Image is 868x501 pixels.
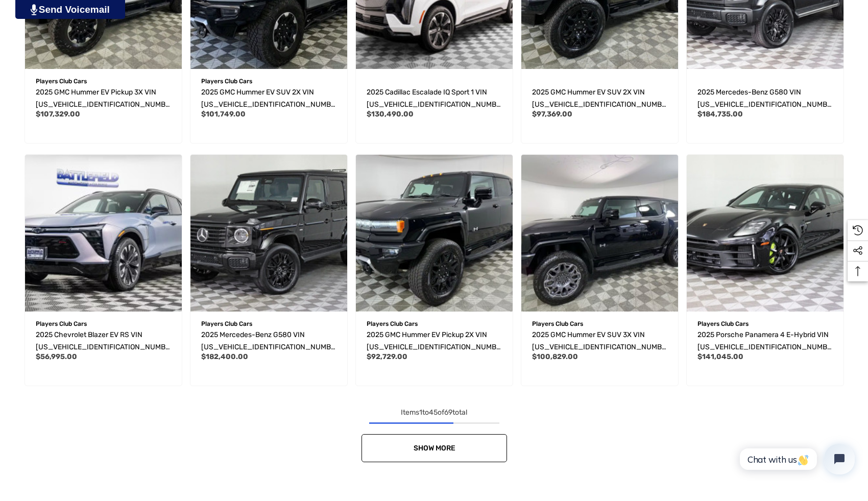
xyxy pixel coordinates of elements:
[31,4,37,15] img: PjwhLS0gR2VuZXJhdG9yOiBHcmF2aXQuaW8gLS0+PHN2ZyB4bWxucz0iaHR0cDovL3d3dy53My5vcmcvMjAwMC9zdmciIHhtb...
[36,110,80,118] span: $107,329.00
[687,155,843,312] img: For Sale 2025 Porsche Panamera 4 E-Hybrid VIN WP0AE2YA9SL045390
[853,246,863,256] svg: Social Media
[36,317,171,330] p: Players Club Cars
[697,110,743,118] span: $184,735.00
[419,408,422,417] span: 1
[532,329,667,353] a: 2025 GMC Hummer EV SUV 3X VIN 1GKB0RDC4SU108994,$100,829.00
[532,330,666,364] span: 2025 GMC Hummer EV SUV 3X VIN [US_VEHICLE_IDENTIFICATION_NUMBER]
[25,155,182,312] img: For Sale 2025 Chevrolet Blazer EV RS VIN 3GNKDJRJ9SS176112
[36,329,171,353] a: 2025 Chevrolet Blazer EV RS VIN 3GNKDJRJ9SS176112,$56,995.00
[697,317,833,330] p: Players Club Cars
[532,352,578,361] span: $100,829.00
[367,329,502,353] a: 2025 GMC Hummer EV Pickup 2X VIN 1GT40BDD3SU113754,$92,729.00
[201,330,335,364] span: 2025 Mercedes-Benz G580 VIN [US_VEHICLE_IDENTIFICATION_NUMBER]
[848,266,868,276] svg: Top
[25,155,182,312] a: 2025 Chevrolet Blazer EV RS VIN 3GNKDJRJ9SS176112,$56,995.00
[729,435,863,483] iframe: Tidio Chat
[521,155,678,312] a: 2025 GMC Hummer EV SUV 3X VIN 1GKB0RDC4SU108994,$100,829.00
[36,75,171,88] p: Players Club Cars
[20,407,848,462] nav: pagination
[532,110,572,118] span: $97,369.00
[367,330,500,364] span: 2025 GMC Hummer EV Pickup 2X VIN [US_VEHICLE_IDENTIFICATION_NUMBER]
[361,434,507,462] a: Show More
[697,86,833,111] a: 2025 Mercedes-Benz G580 VIN W1NWM0AB4SX037585,$184,735.00
[201,88,335,121] span: 2025 GMC Hummer EV SUV 2X VIN [US_VEHICLE_IDENTIFICATION_NUMBER]
[201,329,336,353] a: 2025 Mercedes-Benz G580 VIN W1NWM0AB7SX031618,$182,400.00
[36,88,170,121] span: 2025 GMC Hummer EV Pickup 3X VIN [US_VEHICLE_IDENTIFICATION_NUMBER]
[367,317,502,330] p: Players Club Cars
[201,75,336,88] p: Players Club Cars
[853,225,863,235] svg: Recently Viewed
[201,317,336,330] p: Players Club Cars
[190,155,347,312] a: 2025 Mercedes-Benz G580 VIN W1NWM0AB7SX031618,$182,400.00
[429,408,438,417] span: 45
[36,352,77,361] span: $56,995.00
[20,407,848,419] div: Items to of total
[697,88,831,121] span: 2025 Mercedes-Benz G580 VIN [US_VEHICLE_IDENTIFICATION_NUMBER]
[201,110,246,118] span: $101,749.00
[521,155,678,312] img: 2025 GMC Hummer EV SUV 3X VIN 1GKB0RDC4SU108994
[367,88,500,121] span: 2025 Cadillac Escalade IQ Sport 1 VIN [US_VEHICLE_IDENTIFICATION_NUMBER]
[356,155,513,312] a: 2025 GMC Hummer EV Pickup 2X VIN 1GT40BDD3SU113754,$92,729.00
[367,86,502,111] a: 2025 Cadillac Escalade IQ Sport 1 VIN 1GYTEEKL3SU104538,$130,490.00
[697,329,833,353] a: 2025 Porsche Panamera 4 E-Hybrid VIN WP0AE2YA9SL045390,$141,045.00
[356,155,513,312] img: For Sale 2025 GMC Hummer EV Pickup 2X VIN 1GT40BDD3SU113754
[190,155,347,312] img: For Sale 2025 Mercedes-Benz G580 VIN W1NWM0AB7SX031618
[36,86,171,111] a: 2025 GMC Hummer EV Pickup 3X VIN 1GT40DDBXSU113745,$107,329.00
[367,110,414,118] span: $130,490.00
[201,86,336,111] a: 2025 GMC Hummer EV SUV 2X VIN 1GKB0NDE9RU109952,$101,749.00
[367,352,407,361] span: $92,729.00
[444,408,452,417] span: 69
[697,330,831,364] span: 2025 Porsche Panamera 4 E-Hybrid VIN [US_VEHICLE_IDENTIFICATION_NUMBER]
[36,330,170,364] span: 2025 Chevrolet Blazer EV RS VIN [US_VEHICLE_IDENTIFICATION_NUMBER]
[687,155,843,312] a: 2025 Porsche Panamera 4 E-Hybrid VIN WP0AE2YA9SL045390,$141,045.00
[532,317,667,330] p: Players Club Cars
[201,352,248,361] span: $182,400.00
[413,444,455,452] span: Show More
[532,88,666,121] span: 2025 GMC Hummer EV SUV 2X VIN [US_VEHICLE_IDENTIFICATION_NUMBER]
[532,86,667,111] a: 2025 GMC Hummer EV SUV 2X VIN 1GKB0NDE3SU105546,$97,369.00
[697,352,743,361] span: $141,045.00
